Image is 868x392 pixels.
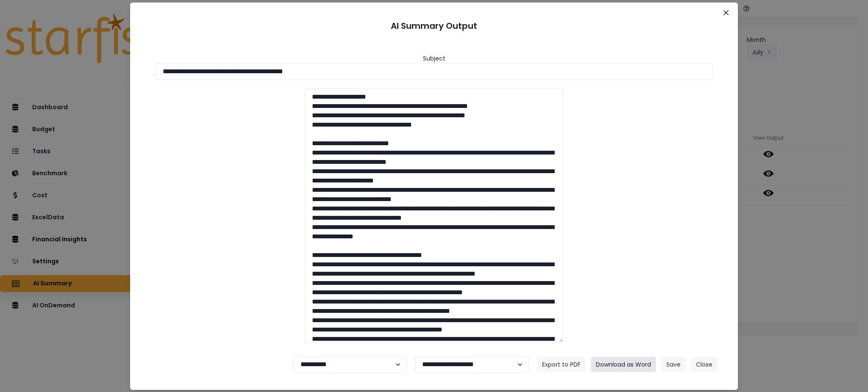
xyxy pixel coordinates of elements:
header: Subject [423,54,445,63]
button: Download as Word [591,357,656,372]
button: Export to PDF [537,357,586,372]
button: Close [691,357,718,372]
header: AI Summary Output [140,13,728,39]
button: Close [719,6,733,19]
button: Save [661,357,686,372]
